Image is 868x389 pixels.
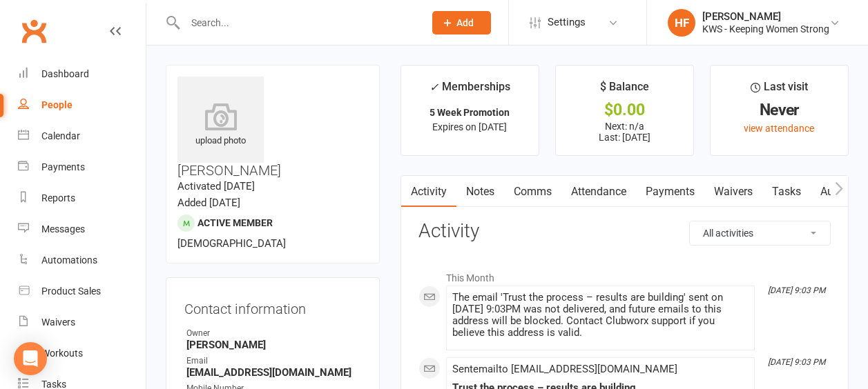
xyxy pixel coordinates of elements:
[41,348,83,359] div: Workouts
[418,263,831,286] li: This Month
[186,327,361,340] div: Owner
[751,78,808,103] div: Last visit
[17,14,51,48] a: Clubworx
[186,355,361,368] div: Email
[41,99,73,110] div: People
[561,176,636,208] a: Attendance
[41,317,75,328] div: Waivers
[177,197,240,209] time: Added [DATE]
[177,180,255,192] time: Activated [DATE]
[704,176,762,208] a: Waivers
[723,103,836,117] div: Never
[401,176,456,208] a: Activity
[568,103,681,117] div: $0.00
[18,59,146,90] a: Dashboard
[430,78,510,103] div: Memberships
[177,103,264,148] div: upload photo
[18,245,146,276] a: Automations
[430,81,438,94] i: ✓
[18,121,146,152] a: Calendar
[18,338,146,369] a: Workouts
[600,78,649,103] div: $ Balance
[18,90,146,121] a: People
[452,363,677,375] span: Sent email to [EMAIL_ADDRESS][DOMAIN_NAME]
[702,23,829,35] div: KWS - Keeping Women Strong
[430,107,510,118] strong: 5 Week Promotion
[18,307,146,338] a: Waivers
[14,342,47,375] div: Open Intercom Messenger
[432,121,507,132] span: Expires on [DATE]
[18,152,146,183] a: Payments
[186,366,361,379] strong: [EMAIL_ADDRESS][DOMAIN_NAME]
[41,130,80,141] div: Calendar
[18,276,146,307] a: Product Sales
[186,339,361,351] strong: [PERSON_NAME]
[768,357,825,367] i: [DATE] 9:03 PM
[181,13,414,32] input: Search...
[41,223,85,235] div: Messages
[432,11,491,34] button: Add
[41,255,97,266] div: Automations
[456,176,504,208] a: Notes
[762,176,811,208] a: Tasks
[744,123,814,134] a: view attendance
[452,292,749,339] div: The email 'Trust the process – results are building' sent on [DATE] 9:03PM was not delivered, and...
[548,7,586,38] span: Settings
[702,10,829,23] div: [PERSON_NAME]
[418,221,831,242] h3: Activity
[41,68,89,79] div: Dashboard
[18,183,146,214] a: Reports
[177,237,286,250] span: [DEMOGRAPHIC_DATA]
[568,121,681,143] p: Next: n/a Last: [DATE]
[504,176,561,208] a: Comms
[18,214,146,245] a: Messages
[197,217,273,228] span: Active member
[41,161,85,172] div: Payments
[668,9,695,37] div: HF
[177,77,368,178] h3: [PERSON_NAME]
[41,286,101,297] div: Product Sales
[456,17,474,28] span: Add
[636,176,704,208] a: Payments
[768,286,825,295] i: [DATE] 9:03 PM
[41,192,75,203] div: Reports
[184,296,361,317] h3: Contact information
